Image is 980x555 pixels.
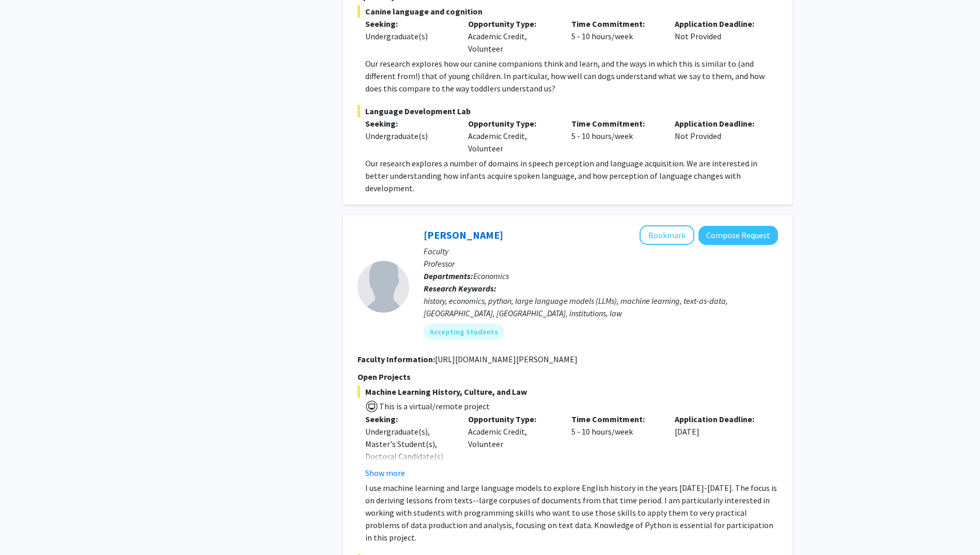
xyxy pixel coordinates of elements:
span: Canine language and cognition [357,5,778,18]
div: 5 - 10 hours/week [564,413,667,479]
button: Show more [365,467,405,479]
mat-chip: Accepting Students [424,323,504,340]
span: Language Development Lab [357,105,778,117]
div: 5 - 10 hours/week [564,18,667,55]
p: Professor [424,257,778,270]
div: Undergraduate(s) [365,30,453,42]
span: Machine Learning History, Culture, and Law [357,386,778,398]
b: Research Keywords: [424,283,496,294]
p: Faculty [424,245,778,257]
p: Opportunity Type: [468,413,556,425]
p: Seeking: [365,18,453,30]
fg-read-more: [URL][DOMAIN_NAME][PERSON_NAME] [435,354,578,364]
p: I use machine learning and large language models to explore English history in the years [DATE]-[... [365,482,778,544]
p: Application Deadline: [675,413,763,425]
p: Time Commitment: [571,413,659,425]
div: Not Provided [667,117,770,155]
a: [PERSON_NAME] [424,228,503,241]
p: Seeking: [365,413,453,425]
p: Time Commitment: [571,18,659,30]
button: Add Peter Murrell to Bookmarks [640,225,694,245]
p: Seeking: [365,117,453,130]
div: history, economics, python, large language models (LLMs), machine learning, text-as-data, [GEOGRA... [424,295,778,319]
span: This is a virtual/remote project [378,401,490,411]
p: Open Projects [357,371,778,383]
div: Undergraduate(s) [365,130,453,142]
div: Academic Credit, Volunteer [460,413,564,479]
p: Application Deadline: [675,117,763,130]
p: Our research explores how our canine companions think and learn, and the ways in which this is si... [365,57,778,95]
span: Economics [473,271,509,281]
p: Opportunity Type: [468,117,556,130]
p: Time Commitment: [571,117,659,130]
iframe: Chat [8,508,44,547]
p: Our research explores a number of domains in speech perception and language acquisition. We are i... [365,157,778,194]
p: Application Deadline: [675,18,763,30]
b: Departments: [424,271,473,281]
div: Not Provided [667,18,770,55]
div: Academic Credit, Volunteer [460,117,564,155]
b: Faculty Information: [357,354,435,364]
div: Academic Credit, Volunteer [460,18,564,55]
button: Compose Request to Peter Murrell [698,226,778,245]
div: Undergraduate(s), Master's Student(s), Doctoral Candidate(s) (PhD, MD, DMD, PharmD, etc.) [365,425,453,487]
p: Opportunity Type: [468,18,556,30]
div: 5 - 10 hours/week [564,117,667,155]
div: [DATE] [667,413,770,479]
